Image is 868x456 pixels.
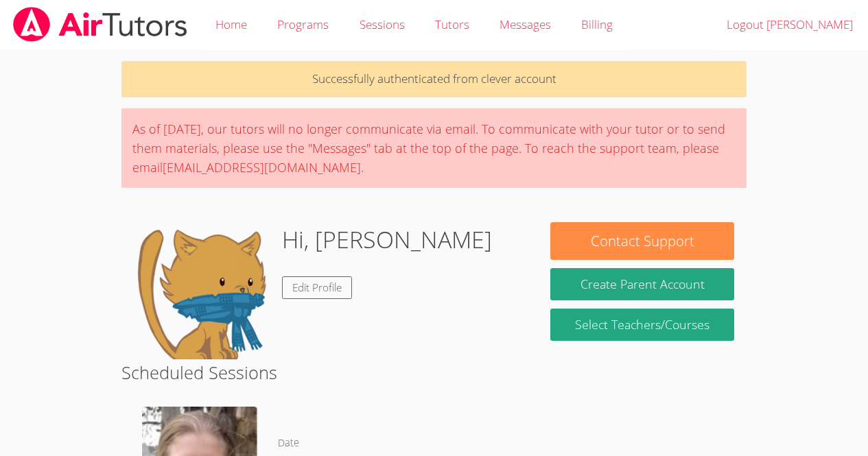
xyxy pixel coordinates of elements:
h2: Scheduled Sessions [121,359,747,385]
dt: Date [278,435,299,452]
a: Edit Profile [282,276,352,299]
img: airtutors_banner-c4298cdbf04f3fff15de1276eac7730deb9818008684d7c2e4769d2f7ddbe033.png [12,7,189,42]
button: Contact Support [550,222,734,260]
img: default.png [134,222,271,359]
a: Select Teachers/Courses [550,309,734,341]
h1: Hi, [PERSON_NAME] [282,222,492,257]
button: Create Parent Account [550,268,734,300]
p: Successfully authenticated from clever account [121,61,747,97]
div: As of [DATE], our tutors will no longer communicate via email. To communicate with your tutor or ... [121,108,747,188]
span: Messages [500,16,551,32]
